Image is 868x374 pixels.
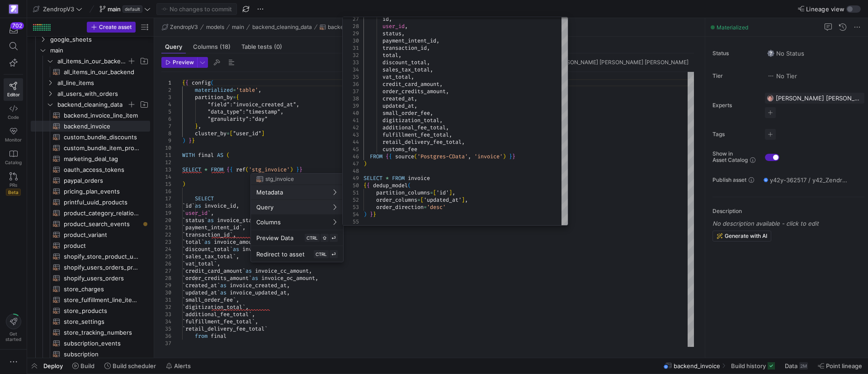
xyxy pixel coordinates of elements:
[427,44,430,52] span: ,
[256,218,281,226] span: Columns
[382,37,436,44] span: payment_intent_id
[424,196,462,204] span: 'updated_at'
[382,73,411,80] span: vat_total
[411,73,414,80] span: ,
[382,95,414,102] span: created_at
[376,204,424,211] span: order_direction
[316,251,327,257] span: CTRL
[343,44,359,52] div: 31
[343,66,359,73] div: 34
[343,182,359,189] div: 50
[343,124,359,131] div: 42
[367,182,370,189] span: {
[343,175,359,182] div: 49
[465,196,468,204] span: ,
[401,30,405,37] span: ,
[363,182,367,189] span: {
[256,234,293,241] span: Preview Data
[436,189,449,196] span: 'id'
[256,204,274,211] span: Query
[382,59,427,66] span: discount_total
[343,88,359,95] div: 37
[433,189,436,196] span: [
[424,204,427,211] span: =
[256,189,283,196] span: Metadata
[512,153,515,160] span: }
[389,153,392,160] span: {
[503,153,506,160] span: )
[408,175,430,182] span: invoice
[382,117,439,124] span: digitization_total
[430,109,433,117] span: ,
[382,66,430,73] span: sales_tax_total
[382,44,427,52] span: transaction_id
[343,73,359,80] div: 35
[307,235,318,241] span: CTRL
[265,176,294,182] span: stg_invoice
[343,59,359,66] div: 33
[343,196,359,204] div: 52
[343,117,359,124] div: 41
[430,66,433,73] span: ,
[363,160,367,167] span: )
[452,189,455,196] span: ,
[382,146,417,153] span: customs_fee
[343,52,359,59] div: 32
[256,251,305,258] span: Redirect to asset
[363,175,382,182] span: SELECT
[382,23,405,30] span: user_id
[343,167,359,175] div: 48
[382,102,414,109] span: updated_at
[376,189,430,196] span: partition_columns
[382,138,462,146] span: retail_delivery_fee_total
[405,23,408,30] span: ,
[417,196,420,204] span: =
[436,37,439,44] span: ,
[343,189,359,196] div: 51
[427,204,446,211] span: 'desc'
[474,153,503,160] span: 'invoice'
[414,102,417,109] span: ,
[343,153,359,160] div: 46
[343,102,359,109] div: 39
[395,153,414,160] span: source
[343,204,359,211] div: 53
[343,138,359,146] div: 44
[427,59,430,66] span: ,
[343,80,359,88] div: 36
[468,153,471,160] span: ,
[446,124,449,131] span: ,
[382,88,446,95] span: order_credits_amount
[363,211,367,218] span: )
[322,235,327,241] span: ⇧
[449,189,452,196] span: ]
[382,80,439,88] span: credit_card_amount
[376,196,417,204] span: order_columns
[398,52,401,59] span: ,
[386,153,389,160] span: {
[343,109,359,117] div: 40
[382,124,446,131] span: additional_fee_total
[343,211,359,218] div: 54
[439,117,443,124] span: ,
[417,153,468,160] span: 'Postgres-CData'
[439,80,443,88] span: ,
[509,153,512,160] span: }
[343,30,359,37] div: 29
[382,30,401,37] span: status
[382,131,449,138] span: fulfillment_fee_total
[420,196,424,204] span: [
[370,153,382,160] span: FROM
[382,52,398,59] span: total
[343,160,359,167] div: 47
[392,175,405,182] span: FROM
[343,95,359,102] div: 38
[449,131,452,138] span: ,
[414,95,417,102] span: ,
[414,153,417,160] span: (
[373,182,408,189] span: dedup_model
[430,189,433,196] span: =
[370,211,373,218] span: }
[408,182,411,189] span: (
[446,88,449,95] span: ,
